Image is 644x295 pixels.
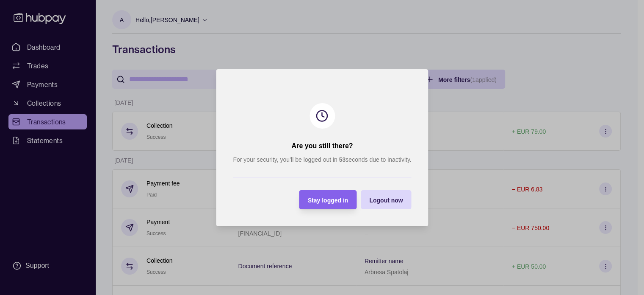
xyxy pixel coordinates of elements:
span: Stay logged in [307,197,348,203]
button: Logout now [361,190,411,209]
p: For your security, you’ll be logged out in seconds due to inactivity. [233,155,411,164]
strong: 53 [339,156,345,163]
span: Logout now [369,197,403,203]
button: Stay logged in [299,190,357,209]
h2: Are you still there? [291,141,353,151]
